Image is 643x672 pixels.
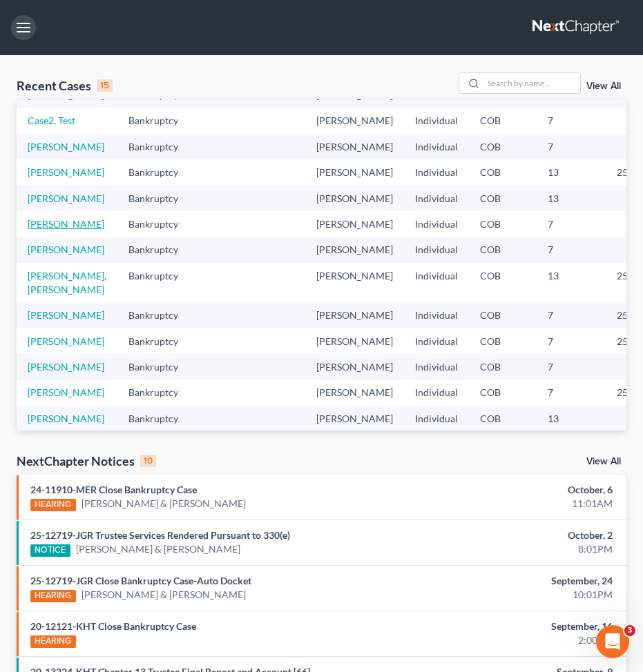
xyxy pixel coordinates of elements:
[305,237,404,263] td: [PERSON_NAME]
[469,328,537,354] td: COB
[404,108,469,134] td: Individual
[117,186,204,211] td: Bankruptcy
[305,134,404,159] td: [PERSON_NAME]
[537,211,606,237] td: 7
[117,211,204,237] td: Bankruptcy
[404,354,469,379] td: Individual
[469,186,537,211] td: COB
[469,263,537,302] td: COB
[404,328,469,354] td: Individual
[30,620,196,632] a: 20-12121-KHT Close Bankruptcy Case
[76,542,240,556] a: [PERSON_NAME] & [PERSON_NAME]
[30,484,197,495] a: 24-11910-MER Close Bankruptcy Case
[596,625,629,658] iframe: Intercom live chat
[469,134,537,159] td: COB
[537,354,606,379] td: 7
[28,218,104,230] a: [PERSON_NAME]
[537,303,606,328] td: 7
[117,237,204,263] td: Bankruptcy
[117,328,204,354] td: Bankruptcy
[117,303,204,328] td: Bankruptcy
[28,244,104,255] a: [PERSON_NAME]
[469,211,537,237] td: COB
[469,303,537,328] td: COB
[404,380,469,406] td: Individual
[117,134,204,159] td: Bankruptcy
[28,115,75,126] a: Case2, Test
[28,166,104,178] a: [PERSON_NAME]
[117,263,204,302] td: Bankruptcy
[404,237,469,263] td: Individual
[305,211,404,237] td: [PERSON_NAME]
[428,528,613,542] div: October, 2
[624,625,635,636] span: 3
[537,134,606,159] td: 7
[469,406,537,431] td: COB
[28,192,104,204] a: [PERSON_NAME]
[404,303,469,328] td: Individual
[483,73,580,93] input: Search by name...
[30,529,290,541] a: 25-12719-JGR Trustee Services Rendered Pursuant to 330(e)
[117,354,204,379] td: Bankruptcy
[428,574,613,588] div: September, 24
[428,483,613,497] div: October, 6
[586,457,621,466] a: View All
[81,588,246,602] a: [PERSON_NAME] & [PERSON_NAME]
[305,159,404,185] td: [PERSON_NAME]
[305,303,404,328] td: [PERSON_NAME]
[81,497,246,511] a: [PERSON_NAME] & [PERSON_NAME]
[28,361,104,373] a: [PERSON_NAME]
[404,211,469,237] td: Individual
[537,159,606,185] td: 13
[28,309,104,321] a: [PERSON_NAME]
[537,186,606,211] td: 13
[428,620,613,633] div: September, 16
[404,263,469,302] td: Individual
[30,544,70,557] div: NOTICE
[305,186,404,211] td: [PERSON_NAME]
[537,406,606,431] td: 13
[140,455,156,467] div: 10
[117,380,204,406] td: Bankruptcy
[404,406,469,431] td: Individual
[30,635,76,648] div: HEARING
[428,542,613,556] div: 8:01PM
[428,588,613,602] div: 10:01PM
[469,237,537,263] td: COB
[30,575,251,586] a: 25-12719-JGR Close Bankruptcy Case-Auto Docket
[28,89,104,101] a: [PERSON_NAME]
[586,81,621,91] a: View All
[305,354,404,379] td: [PERSON_NAME]
[428,497,613,511] div: 11:01AM
[17,453,156,469] div: NextChapter Notices
[117,108,204,134] td: Bankruptcy
[28,386,104,398] a: [PERSON_NAME]
[537,380,606,406] td: 7
[17,77,113,94] div: Recent Cases
[117,406,204,431] td: Bankruptcy
[28,141,104,152] a: [PERSON_NAME]
[305,406,404,431] td: [PERSON_NAME]
[469,380,537,406] td: COB
[469,159,537,185] td: COB
[117,159,204,185] td: Bankruptcy
[305,108,404,134] td: [PERSON_NAME]
[305,328,404,354] td: [PERSON_NAME]
[537,108,606,134] td: 7
[404,186,469,211] td: Individual
[469,354,537,379] td: COB
[428,633,613,647] div: 2:00PM
[404,159,469,185] td: Individual
[28,270,106,295] a: [PERSON_NAME], [PERSON_NAME]
[469,108,537,134] td: COB
[28,413,104,424] a: [PERSON_NAME]
[30,590,76,602] div: HEARING
[537,263,606,302] td: 13
[97,79,113,92] div: 15
[30,499,76,511] div: HEARING
[537,328,606,354] td: 7
[28,335,104,347] a: [PERSON_NAME]
[305,263,404,302] td: [PERSON_NAME]
[404,134,469,159] td: Individual
[537,237,606,263] td: 7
